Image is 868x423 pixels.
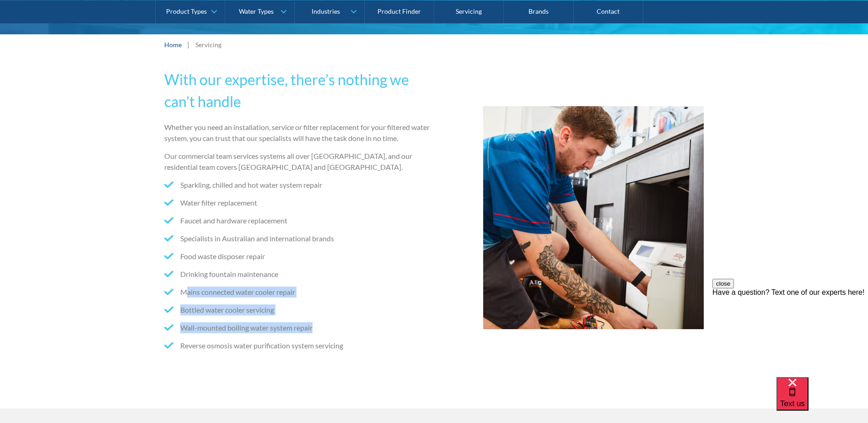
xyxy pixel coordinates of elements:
li: Faucet and hardware replacement [164,215,431,226]
li: Drinking fountain maintenance [164,269,431,280]
iframe: podium webchat widget bubble [776,377,868,423]
li: Specialists in Australian and international brands [164,233,431,244]
div: Industries [312,7,340,15]
div: | [186,39,191,50]
li: Mains connected water cooler repair [164,287,431,298]
li: Water filter replacement [164,197,431,208]
p: Whether you need an installation, service or filter replacement for your filtered water system, y... [164,122,431,144]
p: Our commercial team services systems all over [GEOGRAPHIC_DATA], and our residential team covers ... [164,151,431,173]
div: Servicing [195,40,221,49]
li: Wall-mounted boiling water system repair [164,322,431,333]
li: Sparkling, chilled and hot water system repair [164,179,431,190]
h2: With our expertise, there’s nothing we can’t handle [164,69,431,113]
a: Home [164,40,182,49]
li: Bottled water cooler servicing [164,304,431,315]
li: Reverse osmosis water purification system servicing [164,340,431,351]
iframe: podium webchat widget prompt [712,279,868,389]
div: Product Types [166,7,207,15]
div: Water Types [239,7,274,15]
li: Food waste disposer repair [164,251,431,262]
